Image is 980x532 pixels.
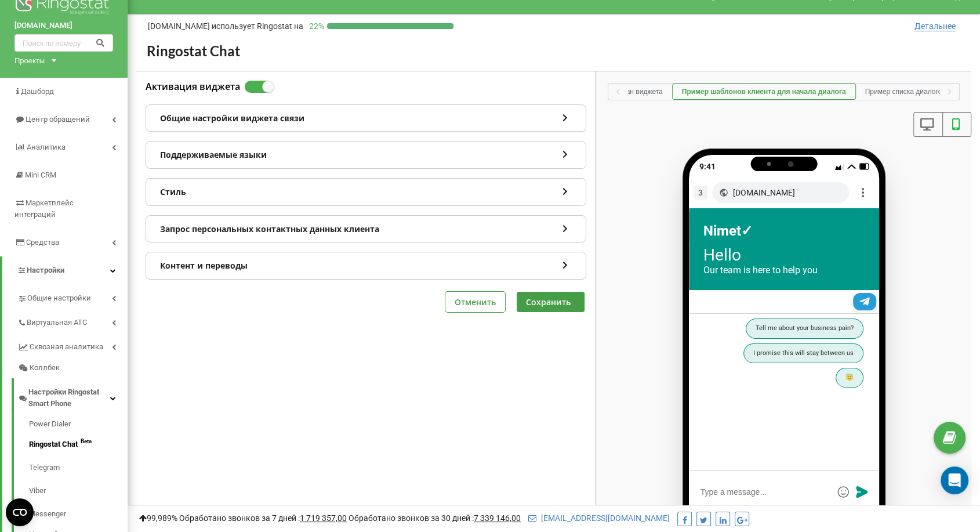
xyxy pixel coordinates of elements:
div: [DOMAIN_NAME] [733,187,842,198]
a: Messenger [29,502,128,526]
input: Поиск по номеру [14,34,113,52]
u: 1 719 357,00 [300,513,347,523]
a: Power Dialer [29,418,128,433]
span: Обработано звонков за 30 дней : [349,513,521,523]
a: Viber [29,479,128,502]
div: Стиль [146,179,586,205]
h2: Ringostat Chat [147,42,961,60]
a: Настройки [2,256,128,284]
span: Mini CRM [25,171,56,179]
span: Дашборд [21,87,54,96]
span: Виртуальная АТС [27,317,87,328]
div: Контент и переводы [146,252,586,279]
a: Ringostat ChatBeta [29,433,128,456]
button: Сохранить [517,292,585,312]
u: 7 339 146,00 [474,513,521,523]
a: Виртуальная АТС [17,309,128,333]
label: Активация виджета [146,81,240,93]
span: Центр обращений [26,115,90,124]
div: Open Intercom Messenger [941,466,968,494]
a: Telegram [29,456,128,479]
button: Экран виджета [605,84,672,100]
p: Our team is here to help you [703,265,865,276]
a: Настройки Ringostat Smart Phone [17,378,128,414]
a: Коллбек [17,357,128,378]
p: [DOMAIN_NAME] [148,20,303,32]
div: Запрос персональных контактных данных клиента [146,216,586,243]
span: Общие настройки [27,292,91,304]
span: 99,989% [139,513,177,523]
span: Настройки Ringostat Smart Phone [28,386,110,410]
span: Обработано звонков за 7 дней : [179,513,347,523]
a: [DOMAIN_NAME] [14,20,113,31]
div: Поддерживаемые языки [146,142,586,168]
span: Маркетплейс интеграций [14,198,74,219]
span: Коллбек [30,362,60,374]
span: Сквозная аналитика [30,341,103,353]
div: 9:41 [699,161,716,172]
button: Tell me about your business pain? [746,319,863,338]
span: 3 [698,187,703,198]
div: Проекты [14,55,45,66]
button: Отменить [445,292,505,312]
a: Сквозная аналитика [17,333,128,357]
p: 22 % [303,20,327,32]
button: Пример шаблонов клиента для начала диалога [672,84,856,100]
a: [EMAIL_ADDRESS][DOMAIN_NAME] [528,513,670,523]
span: Детальнее [914,21,956,31]
span: Средства [26,238,59,247]
p: Nimet✓ [703,223,865,245]
button: 😇 [836,368,863,388]
span: использует Ringostat на [212,21,303,31]
button: I promise this will stay between us [743,343,863,363]
div: Общие настройки виджета связи [146,105,586,132]
span: Аналитика [27,143,66,151]
span: Настройки [27,266,64,274]
p: Hello [703,245,865,265]
a: Общие настройки [17,284,128,309]
button: Open CMP widget [6,498,34,526]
